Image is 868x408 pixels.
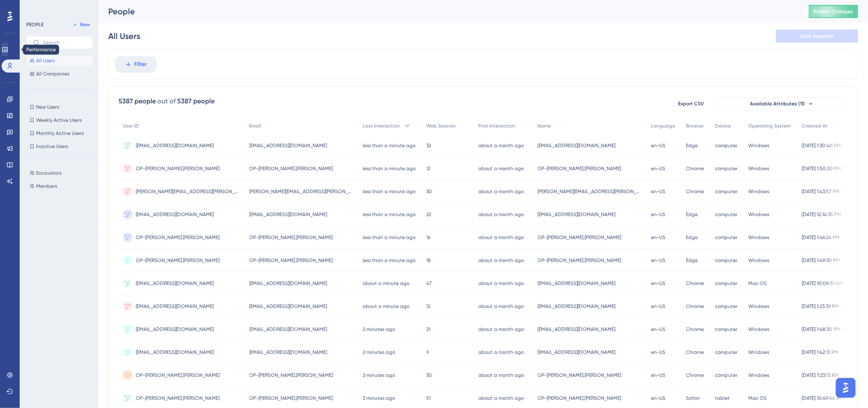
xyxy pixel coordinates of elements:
[136,349,214,356] span: [EMAIL_ADDRESS][DOMAIN_NAME]
[43,40,86,46] input: Search
[36,143,68,150] span: Inactive Users
[749,372,770,378] span: Windows
[538,211,616,218] span: [EMAIL_ADDRESS][DOMAIN_NAME]
[36,104,59,110] span: New Users
[538,395,621,401] span: OP-[PERSON_NAME].[PERSON_NAME]
[427,142,432,149] span: 32
[715,280,738,287] span: computer
[802,257,841,264] span: [DATE] 1:49:30 PM
[802,234,840,241] span: [DATE] 1:46:24 PM
[686,165,704,172] span: Chrome
[363,212,416,217] time: less than a minute ago
[478,280,524,286] time: about a month ago
[651,280,665,287] span: en-US
[427,188,432,195] span: 30
[686,142,698,149] span: Edge
[749,234,770,241] span: Windows
[749,257,770,264] span: Windows
[538,326,616,333] span: [EMAIL_ADDRESS][DOMAIN_NAME]
[686,326,704,333] span: Chrome
[249,234,333,241] span: OP-[PERSON_NAME].[PERSON_NAME]
[538,142,616,149] span: [EMAIL_ADDRESS][DOMAIN_NAME]
[478,326,524,332] time: about a month ago
[136,211,214,218] span: [EMAIL_ADDRESS][DOMAIN_NAME]
[478,235,524,240] time: about a month ago
[715,234,738,241] span: computer
[802,142,841,149] span: [DATE] 1:30:40 PM
[651,257,665,264] span: en-US
[136,303,214,310] span: [EMAIL_ADDRESS][DOMAIN_NAME]
[36,117,82,123] span: Weekly Active Users
[686,349,704,356] span: Chrome
[749,188,770,195] span: Windows
[749,142,770,149] span: Windows
[715,165,738,172] span: computer
[115,56,156,73] button: Filter
[363,395,395,401] time: 3 minutes ago
[363,372,395,378] time: 2 minutes ago
[249,303,327,310] span: [EMAIL_ADDRESS][DOMAIN_NAME]
[108,6,788,17] div: People
[249,165,333,172] span: OP-[PERSON_NAME].[PERSON_NAME]
[80,21,90,28] span: New
[427,211,432,218] span: 22
[26,141,93,151] button: Inactive Users
[802,349,839,356] span: [DATE] 1:42:31 PM
[177,96,215,106] div: 5387 people
[749,280,767,287] span: Mac OS
[651,349,665,356] span: en-US
[36,57,55,64] span: All Users
[478,143,524,148] time: about a month ago
[36,130,84,137] span: Monthly Active Users
[136,142,214,149] span: [EMAIL_ADDRESS][DOMAIN_NAME]
[715,257,738,264] span: computer
[749,395,767,401] span: Mac OS
[249,188,352,195] span: [PERSON_NAME][EMAIL_ADDRESS][PERSON_NAME][DOMAIN_NAME]
[427,395,431,401] span: 51
[26,102,93,112] button: New Users
[135,59,147,69] span: Filter
[478,372,524,378] time: about a month ago
[36,170,62,176] span: Excavators
[538,234,621,241] span: OP-[PERSON_NAME].[PERSON_NAME]
[802,165,841,172] span: [DATE] 1:50:20 PM
[427,123,456,129] span: Web Session
[802,188,840,195] span: [DATE] 1:43:57 PM
[717,97,848,110] button: Available Attributes (11)
[427,257,431,264] span: 18
[249,280,327,287] span: [EMAIL_ADDRESS][DOMAIN_NAME]
[119,96,156,106] div: 5387 people
[834,376,858,400] iframe: UserGuiding AI Assistant Launcher
[802,280,844,287] span: [DATE] 10:08:51 AM
[686,280,704,287] span: Chrome
[538,372,621,378] span: OP-[PERSON_NAME].[PERSON_NAME]
[776,30,858,43] button: Save Segment
[651,142,665,149] span: en-US
[749,326,770,333] span: Windows
[686,257,698,264] span: Edge
[802,395,844,401] span: [DATE] 10:49:46 AM
[671,97,712,110] button: Export CSV
[136,395,219,401] span: OP-[PERSON_NAME].[PERSON_NAME]
[249,395,333,401] span: OP-[PERSON_NAME].[PERSON_NAME]
[427,349,429,356] span: 9
[26,56,93,66] button: All Users
[478,349,524,355] time: about a month ago
[363,166,416,171] time: less than a minute ago
[363,143,416,148] time: less than a minute ago
[538,188,640,195] span: [PERSON_NAME][EMAIL_ADDRESS][PERSON_NAME][DOMAIN_NAME]
[363,123,400,129] span: Last Interaction
[715,211,738,218] span: computer
[651,123,675,129] span: Language
[427,280,432,287] span: 47
[108,30,140,42] div: All Users
[36,71,69,77] span: All Companies
[478,303,524,309] time: about a month ago
[427,326,431,333] span: 21
[249,211,327,218] span: [EMAIL_ADDRESS][DOMAIN_NAME]
[715,188,738,195] span: computer
[814,8,853,15] span: Publish Changes
[478,258,524,263] time: about a month ago
[715,326,738,333] span: computer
